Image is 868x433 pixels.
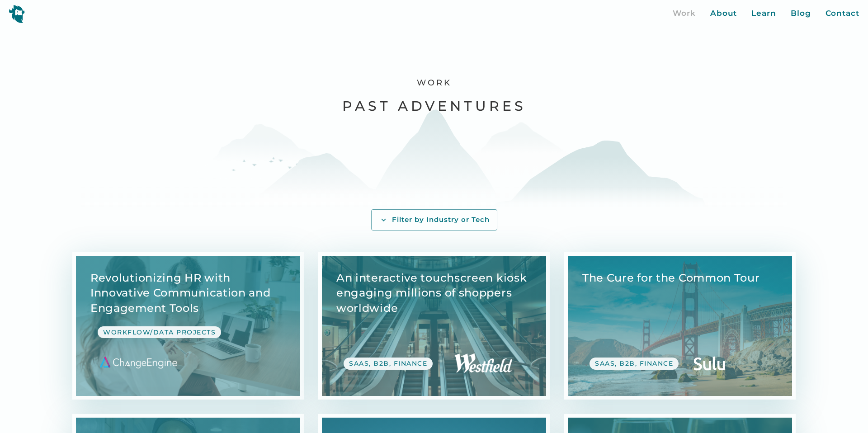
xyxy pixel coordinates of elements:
a: Work [673,8,696,19]
div: Filter by Industry or Tech [392,215,490,225]
a: View Case Study [76,256,300,396]
a: Learn [751,8,776,19]
a: Blog [791,8,811,19]
img: yeti logo icon [9,5,25,23]
a: About [710,8,737,19]
a: Contact [826,8,859,19]
a: View Case Study [322,256,546,396]
h2: Past Adventures [342,98,526,115]
a: View Case Study [568,256,792,396]
a: Filter by Industry or Tech [371,209,497,231]
h1: Work [417,78,452,88]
